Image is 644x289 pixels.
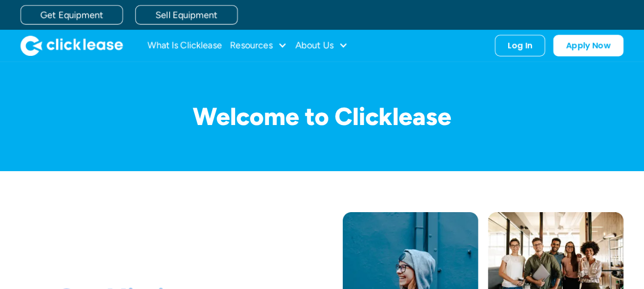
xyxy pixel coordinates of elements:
[553,35,624,56] a: Apply Now
[135,5,238,25] a: Sell Equipment
[20,5,123,25] a: Get Equipment
[20,35,123,56] img: Clicklease logo
[20,35,123,56] a: home
[295,35,348,56] div: About Us
[148,35,222,56] a: What Is Clicklease
[508,40,532,51] div: Log In
[20,103,624,130] h1: Welcome to Clicklease
[230,35,287,56] div: Resources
